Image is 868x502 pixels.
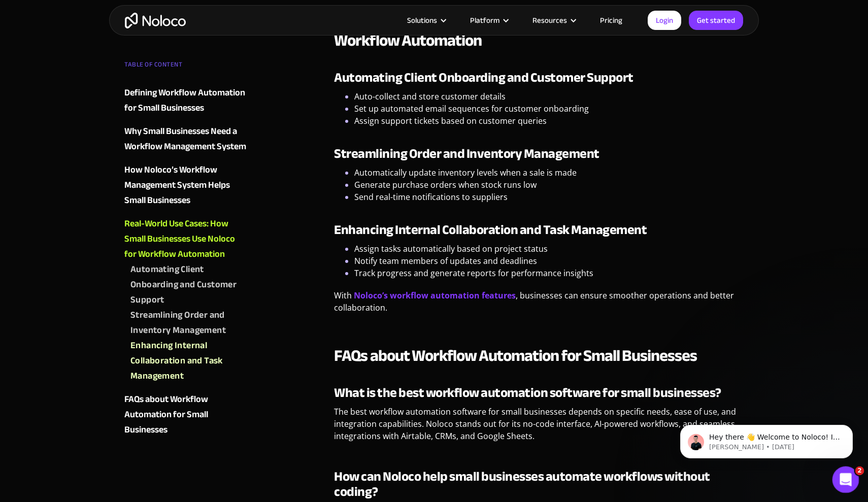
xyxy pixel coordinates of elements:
[587,14,635,27] a: Pricing
[334,406,744,450] p: The best workflow automation software for small businesses depends on specific needs, ease of use...
[470,14,499,27] div: Platform
[124,57,247,77] div: TABLE OF CONTENT
[334,341,697,371] strong: FAQs about Workflow Automation for Small Businesses
[354,267,744,279] li: Track progress and generate reports for performance insights
[354,103,744,115] li: Set up automated email sequences for customer onboarding
[125,13,186,28] a: home
[354,90,744,103] li: Auto-collect and store customer details
[354,191,744,203] li: Send real-time notifications to suppliers
[394,14,457,27] div: Solutions
[689,11,743,30] a: Get started
[124,162,247,208] a: How Noloco’s Workflow Management System Helps Small Businesses
[124,85,247,116] a: Defining Workflow Automation for Small Businesses
[124,392,247,438] a: FAQs about Workflow Automation for Small Businesses
[354,290,516,301] strong: Noloco’s workflow automation features
[354,115,744,127] li: Assign support tickets based on customer queries
[334,141,599,166] strong: Streamlining Order and Inventory Management
[855,466,864,476] span: 2
[124,216,247,262] a: Real-World Use Cases: How Small Businesses Use Noloco for Workflow Automation
[334,289,744,321] p: With , businesses can ensure smoother operations and better collaboration.
[334,65,633,90] strong: Automating Client Onboarding and Customer Support
[520,14,587,27] div: Resources
[354,255,744,267] li: Notify team members of updates and deadlines
[334,217,647,242] strong: Enhancing Internal Collaboration and Task Management
[648,11,681,30] a: Login
[407,14,437,27] div: Solutions
[130,262,247,308] a: Automating Client Onboarding and Customer Support
[457,14,520,27] div: Platform
[354,243,744,255] li: Assign tasks automatically based on project status
[130,338,247,384] a: Enhancing Internal Collaboration and Task Management
[665,398,868,475] iframe: Intercom notifications message
[532,14,567,27] div: Resources
[352,290,516,301] a: Noloco’s workflow automation features
[354,179,744,191] li: Generate purchase orders when stock runs low
[354,166,744,179] li: Automatically update inventory levels when a sale is made
[130,308,247,338] a: Streamlining Order and Inventory Management
[334,380,721,405] strong: What is the best workflow automation software for small businesses?
[832,466,859,493] iframe: Intercom live chat
[124,124,247,154] a: Why Small Businesses Need a Workflow Management System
